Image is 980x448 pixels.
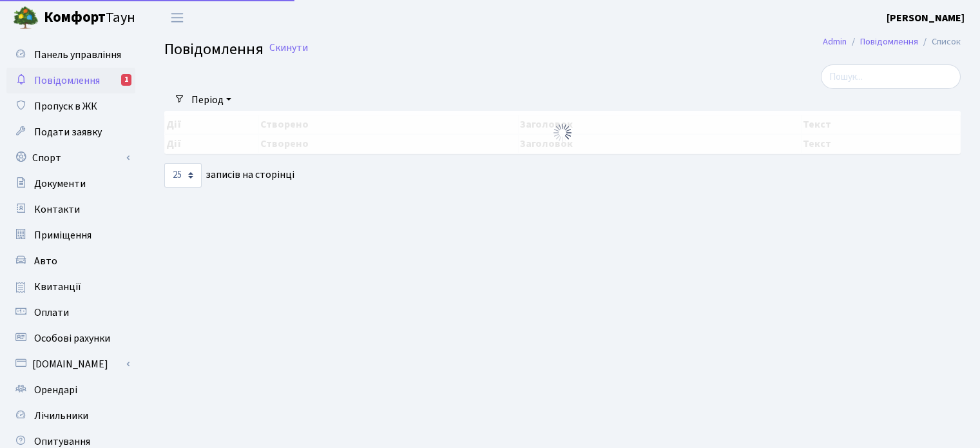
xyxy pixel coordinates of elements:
a: Лічильники [6,403,135,429]
a: Панель управління [6,42,135,68]
nav: breadcrumb [803,28,980,55]
input: Пошук... [821,64,961,89]
a: Подати заявку [6,119,135,145]
span: Панель управління [34,48,121,62]
a: Квитанції [6,274,135,300]
a: [DOMAIN_NAME] [6,351,135,377]
a: Контакти [6,197,135,222]
span: Контакти [34,202,80,217]
span: Лічильники [34,409,88,423]
a: Повідомлення1 [6,68,135,93]
span: Авто [34,254,57,268]
a: Скинути [269,42,308,54]
b: Комфорт [44,7,106,28]
a: Оплати [6,300,135,326]
span: Приміщення [34,228,91,242]
a: Admin [823,35,847,48]
span: Особові рахунки [34,331,110,346]
span: Оплати [34,306,69,320]
a: Спорт [6,145,135,171]
a: [PERSON_NAME] [887,10,965,26]
a: Пропуск в ЖК [6,93,135,119]
a: Особові рахунки [6,326,135,351]
li: Список [918,35,961,49]
img: logo.png [13,5,39,31]
span: Документи [34,177,86,191]
a: Період [186,89,236,111]
a: Приміщення [6,222,135,248]
a: Документи [6,171,135,197]
img: Обробка... [552,122,573,143]
button: Переключити навігацію [161,7,193,28]
a: Орендарі [6,377,135,403]
span: Повідомлення [34,73,100,88]
span: Пропуск в ЖК [34,99,97,113]
span: Орендарі [34,383,77,397]
span: Таун [44,7,135,29]
select: записів на сторінці [164,163,202,188]
a: Повідомлення [860,35,918,48]
label: записів на сторінці [164,163,294,188]
span: Квитанції [34,280,81,294]
b: [PERSON_NAME] [887,11,965,25]
span: Подати заявку [34,125,102,139]
a: Авто [6,248,135,274]
span: Повідомлення [164,38,264,61]
div: 1 [121,74,131,86]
